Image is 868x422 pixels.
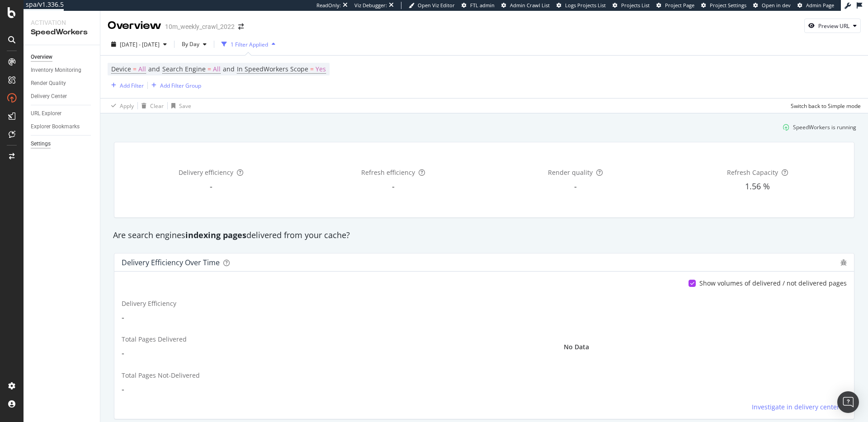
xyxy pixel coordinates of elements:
span: 1.56 % [745,181,770,192]
span: - [392,181,395,192]
a: Admin Page [797,2,834,9]
button: Add Filter [108,80,144,91]
span: and [148,65,160,73]
div: ReadOnly: [316,2,341,9]
a: Project Settings [701,2,746,9]
span: - [122,347,124,358]
span: - [122,312,124,323]
a: Render Quality [31,79,94,88]
button: Apply [108,98,134,113]
span: - [210,181,212,192]
a: Open Viz Editor [409,2,455,9]
span: In SpeedWorkers Scope [237,65,308,73]
div: Delivery Efficiency over time [122,258,220,267]
span: Render quality [548,168,593,177]
span: Projects List [621,2,650,9]
strong: indexing pages [185,230,246,240]
a: Overview [31,52,94,62]
span: [DATE] - [DATE] [120,41,160,48]
button: Preview URL [804,19,861,33]
div: URL Explorer [31,109,61,118]
span: Project Page [665,2,694,9]
a: Settings [31,139,94,149]
div: Render Quality [31,79,66,88]
div: 10m_weekly_crawl_2022 [165,22,235,31]
div: arrow-right-arrow-left [238,23,244,30]
span: Total Pages Not-Delivered [122,371,200,380]
span: Delivery efficiency [179,168,233,177]
div: Delivery Center [31,92,67,101]
div: No Data [564,342,589,352]
span: All [138,63,146,75]
a: Investigate in delivery center [752,403,847,412]
button: Clear [138,98,164,113]
span: FTL admin [470,2,495,9]
span: Logs Projects List [565,2,606,9]
span: Admin Page [806,2,834,9]
div: Save [179,102,191,110]
span: = [310,65,314,73]
div: Viz Debugger: [354,2,387,9]
span: Yes [316,63,326,75]
a: Inventory Monitoring [31,66,94,75]
span: Refresh efficiency [361,168,415,177]
span: - [122,384,124,394]
div: Apply [120,102,134,110]
span: Investigate in delivery center [752,403,840,412]
a: URL Explorer [31,109,94,118]
a: Project Page [656,2,694,9]
button: 1 Filter Applied [218,37,279,52]
div: Clear [150,102,164,110]
div: SpeedWorkers is running [793,123,856,131]
span: All [213,63,221,75]
a: Delivery Center [31,92,94,101]
div: Overview [31,52,52,62]
div: Activation [31,18,93,27]
span: and [223,65,235,73]
span: By Day [178,40,199,48]
div: Switch back to Simple mode [791,102,861,110]
span: Admin Crawl List [510,2,550,9]
span: Device [111,65,131,73]
a: Open in dev [753,2,791,9]
button: Save [168,98,191,113]
button: [DATE] - [DATE] [108,37,170,52]
div: Open Intercom Messenger [837,391,859,413]
div: Preview URL [818,22,849,30]
span: Open Viz Editor [418,2,455,9]
div: Add Filter Group [160,82,201,89]
span: Refresh Capacity [727,168,778,177]
div: 1 Filter Applied [231,41,268,48]
span: = [208,65,211,73]
div: Add Filter [120,82,144,89]
div: Inventory Monitoring [31,66,81,75]
button: Switch back to Simple mode [787,98,861,113]
a: Projects List [613,2,650,9]
a: Logs Projects List [557,2,606,9]
span: - [574,181,577,192]
div: Show volumes of delivered / not delivered pages [699,279,847,288]
div: Settings [31,139,51,149]
span: Project Settings [710,2,746,9]
a: FTL admin [462,2,495,9]
div: Are search engines delivered from your cache? [108,230,860,241]
span: Search Engine [162,65,206,73]
a: Explorer Bookmarks [31,122,94,131]
button: By Day [178,37,210,52]
div: Overview [108,18,161,33]
div: Explorer Bookmarks [31,122,80,131]
span: Open in dev [762,2,791,9]
div: bug [840,259,847,266]
span: = [133,65,137,73]
button: Add Filter Group [148,80,201,91]
a: Admin Crawl List [501,2,550,9]
span: Delivery Efficiency [122,299,176,308]
span: Total Pages Delivered [122,335,187,343]
div: SpeedWorkers [31,27,93,38]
